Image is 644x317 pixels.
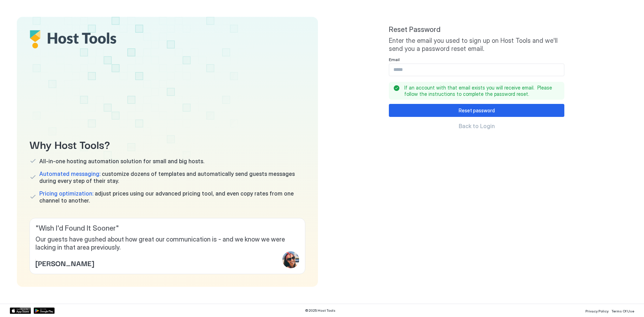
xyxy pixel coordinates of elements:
input: Input Field [389,64,564,76]
span: " Wish I'd Found It Sooner " [35,224,299,233]
span: Pricing optimization: [39,190,93,197]
span: All-in-one hosting automation solution for small and big hosts. [39,158,204,165]
a: Privacy Policy [585,307,609,314]
a: App Store [10,308,31,314]
span: Automated messaging: [39,170,100,177]
span: If an account with that email exists you will receive email. Please follow the instructions to co... [404,85,556,97]
a: Google Play Store [34,308,55,314]
span: Enter the email you used to sign up on Host Tools and we'll send you a password reset email. [389,37,564,53]
span: Why Host Tools? [29,136,305,152]
div: Reset password [459,107,495,114]
a: Back to Login [389,123,564,130]
a: Terms Of Use [611,307,634,314]
iframe: Intercom live chat [7,293,24,310]
span: customize dozens of templates and automatically send guests messages during every step of their s... [39,170,305,184]
span: Email [389,57,400,62]
span: [PERSON_NAME] [35,258,94,268]
span: adjust prices using our advanced pricing tool, and even copy rates from one channel to another. [39,190,305,204]
span: Back to Login [459,123,495,130]
span: © 2025 Host Tools [305,308,336,313]
span: Reset Password [389,25,564,34]
button: Reset password [389,104,564,117]
div: profile [283,251,299,268]
span: Privacy Policy [585,309,609,313]
span: Terms Of Use [611,309,634,313]
span: Our guests have gushed about how great our communication is - and we know we were lacking in that... [35,236,299,251]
